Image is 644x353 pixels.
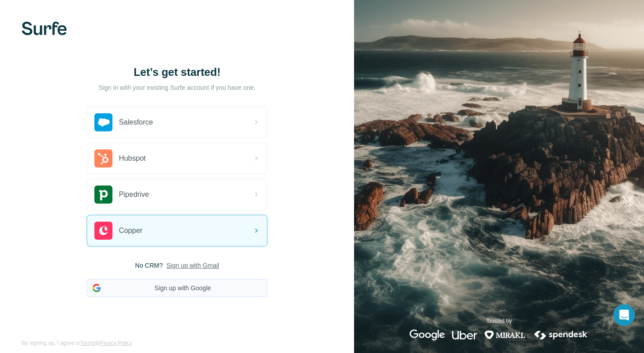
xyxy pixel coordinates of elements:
[94,149,112,167] img: hubspot's logo
[484,330,526,340] img: mirakl's logo
[98,340,132,346] a: Privacy Policy
[22,22,67,35] img: Surfe's logo
[94,113,112,131] img: salesforce's logo
[410,330,445,340] img: google's logo
[119,225,142,236] span: Copper
[119,117,153,128] span: Salesforce
[486,317,512,325] p: Trusted by
[99,83,256,92] p: Sign in with your existing Surfe account if you have one.
[87,279,267,297] button: Sign up with Google
[119,153,146,164] span: Hubspot
[533,330,589,340] img: spendesk's logo
[613,304,635,326] div: Open Intercom Messenger
[452,330,477,340] img: uber's logo
[94,222,112,240] img: copper's logo
[87,65,267,79] h1: Let’s get started!
[94,186,112,204] img: pipedrive's logo
[167,261,219,270] button: Sign up with Gmail
[119,189,149,200] span: Pipedrive
[135,261,163,270] span: No CRM?
[22,339,132,347] span: By signing up, I agree to &
[80,340,95,346] a: Terms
